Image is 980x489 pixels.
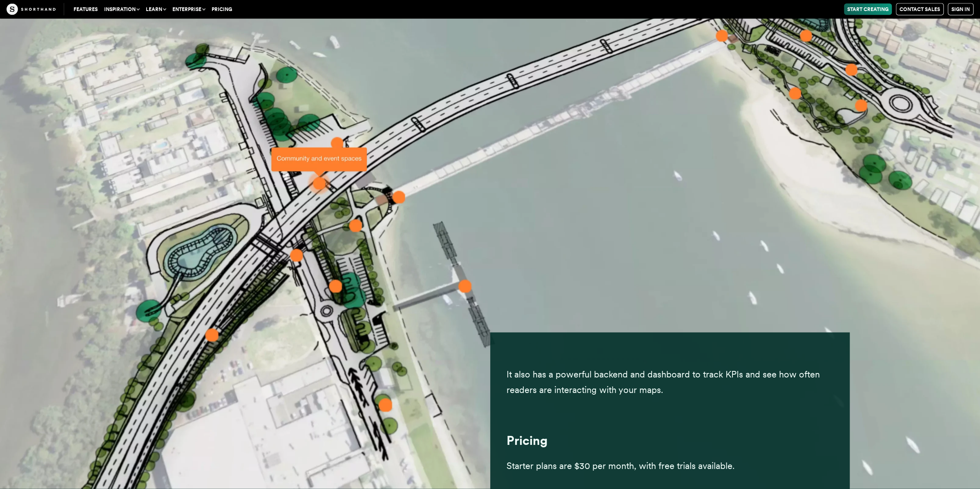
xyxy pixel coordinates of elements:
a: Sign in [948,3,973,16]
img: The Craft [7,4,56,15]
strong: Pricing [507,433,548,448]
button: Enterprise [169,4,208,15]
a: Pricing [208,4,235,15]
button: Inspiration [101,4,143,15]
button: Learn [143,4,169,15]
a: Start Creating [844,4,892,15]
p: Starter plans are $30 per month, with free trials available. [507,458,833,473]
a: Contact Sales [896,3,944,16]
a: Features [70,4,101,15]
p: It also has a powerful backend and dashboard to track KPIs and see how often readers are interact... [507,367,833,397]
